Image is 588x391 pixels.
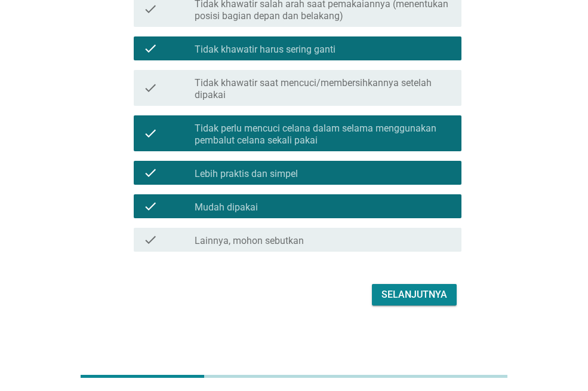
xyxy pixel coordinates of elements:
[143,199,158,213] i: check
[143,166,158,180] i: check
[143,120,158,146] i: check
[195,235,304,247] label: Lainnya, mohon sebutkan
[381,288,447,302] div: Selanjutnya
[143,233,158,247] i: check
[195,77,452,101] label: Tidak khawatir saat mencuci/membersihkannya setelah dipakai
[143,41,158,56] i: check
[195,168,298,180] label: Lebih praktis dan simpel
[143,75,158,101] i: check
[195,123,452,146] label: Tidak perlu mencuci celana dalam selama menggunakan pembalut celana sekali pakai
[372,284,457,306] button: Selanjutnya
[195,44,335,56] label: Tidak khawatir harus sering ganti
[195,201,258,213] label: Mudah dipakai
